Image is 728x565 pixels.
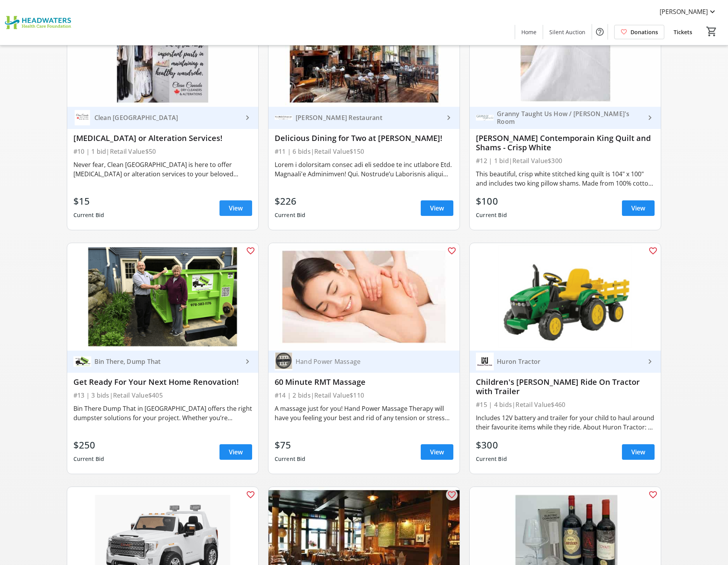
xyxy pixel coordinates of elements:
button: [PERSON_NAME] [653,5,723,18]
div: $226 [275,194,306,208]
a: Granny Taught Us How / Heidi's Room Granny Taught Us How / [PERSON_NAME]'s Room [470,107,661,129]
div: Current Bid [275,208,306,222]
mat-icon: favorite_outline [447,246,456,256]
a: View [219,444,252,460]
span: View [430,203,444,213]
div: Clean [GEOGRAPHIC_DATA] [91,114,243,122]
div: $15 [73,194,104,208]
div: [PERSON_NAME] Restaurant [293,114,444,122]
div: Get Ready For Your Next Home Renovation! [73,377,252,387]
div: #13 | 3 bids | Retail Value $405 [73,390,252,401]
div: #11 | 6 bids | Retail Value $150 [275,146,453,157]
div: Lorem i dolorsitam consec adi eli seddoe te inc utlabore Etd. Magnaali'e Adminimven! Qui. Nostrud... [275,160,453,179]
a: Home [515,25,543,39]
div: Hand Power Massage [293,358,444,365]
button: Help [592,24,608,40]
div: Current Bid [476,452,507,466]
span: Home [521,28,536,36]
a: Bin There, Dump ThatBin There, Dump That [67,351,258,373]
button: Cart [705,24,719,38]
div: Bin There Dump That in [GEOGRAPHIC_DATA] offers the right dumpster solutions for your project. Wh... [73,404,252,422]
mat-icon: keyboard_arrow_right [645,113,655,122]
mat-icon: keyboard_arrow_right [645,357,655,366]
img: Huron Tractor [476,353,494,370]
img: Children's John Deere Ride On Tractor with Trailer [470,243,661,351]
img: Headwaters Health Care Foundation's Logo [5,3,74,42]
div: $100 [476,194,507,208]
img: Bin There, Dump That [73,353,91,370]
mat-icon: keyboard_arrow_right [243,357,252,366]
div: Current Bid [275,452,306,466]
mat-icon: favorite_outline [246,490,255,499]
a: Clean CanadaClean [GEOGRAPHIC_DATA] [67,107,258,129]
div: #10 | 1 bid | Retail Value $50 [73,146,252,157]
div: [MEDICAL_DATA] or Alteration Services! [73,134,252,143]
div: #15 | 4 bids | Retail Value $460 [476,399,655,410]
div: Current Bid [73,208,104,222]
span: View [631,203,645,213]
img: Granny Taught Us How / Heidi's Room [476,109,494,127]
div: Children's [PERSON_NAME] Ride On Tractor with Trailer [476,377,655,396]
div: Bin There, Dump That [91,358,243,365]
a: View [421,200,453,216]
a: View [421,444,453,460]
a: Mrs. Mitchell's Restaurant[PERSON_NAME] Restaurant [268,107,460,129]
div: Never fear, Clean [GEOGRAPHIC_DATA] is here to offer [MEDICAL_DATA] or alteration services to you... [73,160,252,179]
mat-icon: favorite_outline [246,246,255,256]
div: [PERSON_NAME] Contemporain King Quilt and Shams - Crisp White [476,134,655,152]
img: Mrs. Mitchell's Restaurant [275,109,293,127]
div: Current Bid [476,208,507,222]
span: View [631,447,645,457]
span: View [430,447,444,457]
span: Donations [630,28,658,36]
a: Donations [614,25,664,39]
div: $75 [275,438,306,452]
div: 60 Minute RMT Massage [275,377,453,387]
img: 60 Minute RMT Massage [268,243,460,351]
mat-icon: keyboard_arrow_right [444,113,453,122]
div: #14 | 2 bids | Retail Value $110 [275,390,453,401]
mat-icon: favorite_outline [648,246,658,256]
div: $250 [73,438,104,452]
div: $300 [476,438,507,452]
span: Tickets [674,28,692,36]
div: Granny Taught Us How / [PERSON_NAME]'s Room [494,110,645,125]
img: Clean Canada [73,109,91,127]
a: Tickets [667,25,698,39]
img: Hand Power Massage [275,353,293,370]
a: View [622,444,655,460]
span: View [229,203,243,213]
mat-icon: favorite_outline [648,490,658,499]
mat-icon: keyboard_arrow_right [243,113,252,122]
div: Huron Tractor [494,358,645,365]
a: View [219,200,252,216]
div: #12 | 1 bid | Retail Value $300 [476,155,655,166]
span: View [229,447,243,457]
div: Includes 12V battery and trailer for your child to haul around their favourite items while they r... [476,413,655,432]
div: Current Bid [73,452,104,466]
div: A massage just for you! Hand Power Massage Therapy will have you feeling your best and rid of any... [275,404,453,422]
a: View [622,200,655,216]
a: Huron TractorHuron Tractor [470,351,661,373]
span: Silent Auction [549,28,585,36]
mat-icon: favorite_outline [447,490,456,499]
img: Get Ready For Your Next Home Renovation! [67,243,258,351]
div: This beautiful, crisp white stitched king quilt is 104" x 100" and includes two king pillow shams... [476,169,655,188]
span: [PERSON_NAME] [660,7,708,16]
div: Delicious Dining for Two at [PERSON_NAME]! [275,134,453,143]
a: Silent Auction [543,25,592,39]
